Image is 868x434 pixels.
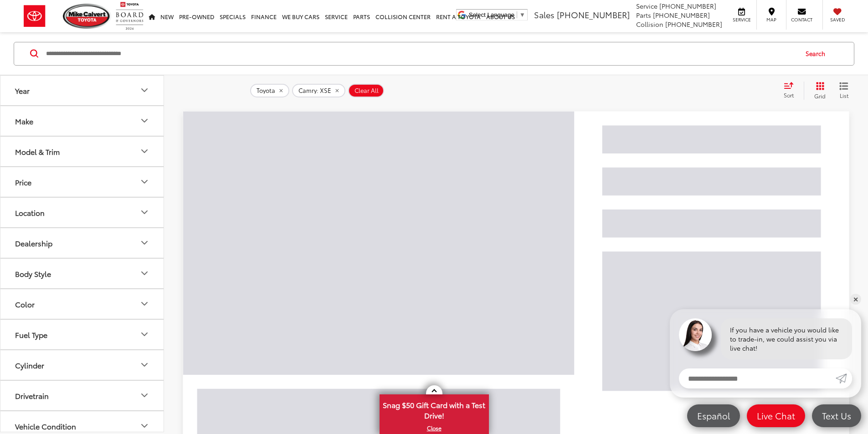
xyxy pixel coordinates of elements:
span: Camry: XSE [298,87,331,94]
span: Map [761,16,781,23]
div: Vehicle Condition [15,421,76,430]
input: Search by Make, Model, or Keyword [45,42,797,64]
button: Clear All [348,83,384,97]
div: Make [139,115,150,126]
button: Body StyleBody Style [0,258,164,288]
div: Body Style [15,269,51,277]
span: List [839,91,848,99]
div: Year [15,86,30,94]
div: Price [15,177,31,186]
div: Location [15,208,45,216]
button: Model & TrimModel & Trim [0,136,164,166]
div: If you have a vehicle you would like to trade-in, we could assist you via live chat! [721,318,852,359]
span: Parts [636,10,651,20]
div: Body Style [139,268,150,279]
div: Fuel Type [139,329,150,340]
div: Cylinder [139,359,150,370]
span: Grid [814,92,826,99]
button: DrivetrainDrivetrain [0,380,164,410]
span: Saved [827,16,847,23]
span: Español [693,410,734,421]
a: Text Us [812,404,861,427]
a: Live Chat [747,404,805,427]
div: Location [139,207,150,218]
div: Dealership [15,238,52,247]
div: Drivetrain [15,391,49,399]
span: ▼ [519,11,525,18]
input: Enter your message [679,368,836,388]
div: Drivetrain [139,390,150,401]
span: Service [636,1,657,10]
span: Text Us [817,410,856,421]
a: Submit [836,368,852,388]
div: Year [139,85,150,96]
div: Model & Trim [15,147,60,155]
span: [PHONE_NUMBER] [653,10,710,20]
span: Service [731,16,752,23]
button: PricePrice [0,167,164,196]
button: Select sort value [779,81,804,99]
div: Color [15,299,35,308]
button: Fuel TypeFuel Type [0,319,164,349]
div: Cylinder [15,360,44,369]
button: Grid View [804,81,832,99]
span: Snag $50 Gift Card with a Test Drive! [380,395,488,423]
button: DealershipDealership [0,228,164,257]
button: remove Camry: XSE [292,83,345,97]
a: Español [687,404,740,427]
div: Make [15,116,33,125]
div: Model & Trim [139,146,150,157]
span: Toyota [257,87,275,94]
button: remove Toyota [250,83,289,97]
button: Search [797,42,838,65]
button: MakeMake [0,106,164,135]
button: LocationLocation [0,197,164,227]
button: CylinderCylinder [0,350,164,379]
span: Live Chat [752,410,800,421]
button: YearYear [0,75,164,105]
span: Collision [636,20,663,29]
div: Color [139,298,150,309]
img: Mike Calvert Toyota [63,4,111,29]
span: [PHONE_NUMBER] [659,1,716,10]
span: Sort [784,91,794,99]
span: Contact [791,16,812,23]
div: Vehicle Condition [139,420,150,431]
img: Agent profile photo [679,318,712,351]
span: [PHONE_NUMBER] [557,9,630,20]
span: Sales [534,9,555,20]
div: Dealership [139,237,150,248]
div: Price [139,176,150,187]
span: [PHONE_NUMBER] [665,20,722,29]
span: Clear All [354,87,379,94]
div: Fuel Type [15,330,47,338]
button: List View [832,81,855,99]
button: ColorColor [0,289,164,318]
